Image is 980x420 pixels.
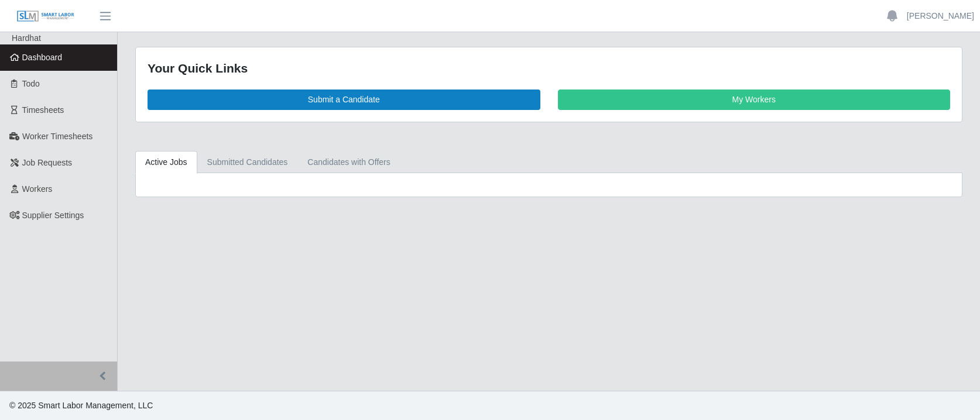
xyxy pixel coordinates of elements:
a: Submitted Candidates [197,151,298,174]
img: SLM Logo [16,10,75,23]
a: Submit a Candidate [148,89,540,110]
span: Timesheets [22,105,64,115]
a: [PERSON_NAME] [907,10,974,22]
span: Workers [22,184,53,194]
a: My Workers [558,89,951,110]
a: Candidates with Offers [297,151,400,174]
span: Todo [22,79,40,88]
span: Job Requests [22,158,73,167]
a: Active Jobs [135,151,197,174]
span: Hardhat [12,33,41,43]
span: Supplier Settings [22,211,84,220]
div: Your Quick Links [148,59,950,78]
span: © 2025 Smart Labor Management, LLC [9,401,153,410]
span: Worker Timesheets [22,132,92,141]
span: Dashboard [22,53,63,62]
